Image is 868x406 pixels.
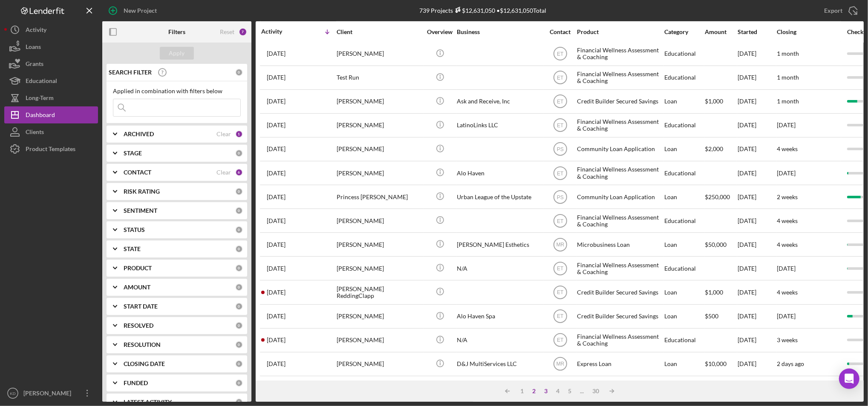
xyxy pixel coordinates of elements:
[124,207,157,214] b: SENTIMENT
[457,329,542,352] div: N/A
[738,257,776,280] div: [DATE]
[235,264,243,272] div: 0
[777,241,798,248] time: 4 weeks
[267,313,285,320] time: 2025-09-17 14:49
[777,145,798,152] time: 4 weeks
[738,329,776,352] div: [DATE]
[337,329,422,352] div: [PERSON_NAME]
[21,385,77,404] div: [PERSON_NAME]
[557,337,564,343] text: ET
[544,29,576,35] div: Contact
[457,233,542,256] div: [PERSON_NAME] Esthetics
[777,169,796,177] time: [DATE]
[124,226,145,233] b: STATUS
[777,360,804,367] time: 2 days ago
[10,391,15,396] text: KD
[577,90,662,113] div: Credit Builder Secured Savings
[337,233,422,256] div: [PERSON_NAME]
[777,289,798,296] time: 4 weeks
[664,66,704,89] div: Educational
[664,353,704,375] div: Loan
[664,186,704,208] div: Loan
[738,138,776,160] div: [DATE]
[235,169,243,176] div: 6
[424,29,456,35] div: Overview
[267,146,285,152] time: 2025-09-22 19:03
[4,21,98,38] button: Activity
[160,47,194,60] button: Apply
[777,217,798,224] time: 4 weeks
[824,2,842,19] div: Export
[337,209,422,232] div: [PERSON_NAME]
[261,28,299,35] div: Activity
[552,388,564,395] div: 4
[26,89,54,109] div: Long-Term
[235,360,243,368] div: 0
[705,360,727,367] span: $10,000
[664,138,704,160] div: Loan
[457,186,542,208] div: Urban League of the Upstate
[705,97,723,105] span: $1,000
[124,380,148,386] b: FUNDED
[26,38,41,57] div: Loans
[577,114,662,137] div: Financial Wellness Assessment & Coaching
[577,329,662,352] div: Financial Wellness Assessment & Coaching
[664,43,704,65] div: Educational
[738,162,776,184] div: [DATE]
[557,123,564,129] text: ET
[124,2,157,19] div: New Project
[337,281,422,303] div: [PERSON_NAME] ReddingClapp
[26,106,55,126] div: Dashboard
[124,265,152,272] b: PRODUCT
[124,303,158,310] b: START DATE
[664,233,704,256] div: Loan
[113,88,241,94] div: Applied in combination with filters below
[705,29,737,35] div: Amount
[267,289,285,296] time: 2025-09-19 13:51
[4,385,98,402] button: KD[PERSON_NAME]
[235,379,243,387] div: 0
[557,314,564,320] text: ET
[235,341,243,349] div: 0
[235,303,243,310] div: 0
[664,114,704,137] div: Educational
[124,322,153,329] b: RESOLVED
[235,69,243,76] div: 0
[738,43,776,65] div: [DATE]
[577,29,662,35] div: Product
[26,21,46,40] div: Activity
[239,28,247,36] div: 7
[337,138,422,160] div: [PERSON_NAME]
[4,89,98,106] a: Long-Term
[738,209,776,232] div: [DATE]
[267,170,285,177] time: 2025-09-22 17:28
[738,186,776,208] div: [DATE]
[457,257,542,280] div: N/A
[267,194,285,200] time: 2025-09-22 15:45
[337,305,422,328] div: [PERSON_NAME]
[577,305,662,328] div: Credit Builder Secured Savings
[4,72,98,89] button: Educational
[557,99,564,105] text: ET
[4,38,98,55] a: Loans
[738,66,776,89] div: [DATE]
[457,353,542,375] div: D&J MultiServices LLC
[664,329,704,352] div: Educational
[337,43,422,65] div: [PERSON_NAME]
[216,131,231,137] div: Clear
[705,289,723,296] span: $1,000
[577,257,662,280] div: Financial Wellness Assessment & Coaching
[267,217,285,224] time: 2025-09-20 06:07
[816,2,864,19] button: Export
[453,7,496,14] div: $12,631,050
[557,218,564,224] text: ET
[777,97,799,105] time: 1 month
[738,29,776,35] div: Started
[556,242,564,248] text: MR
[124,131,154,137] b: ARCHIVED
[556,361,564,367] text: MR
[235,245,243,253] div: 0
[664,162,704,184] div: Educational
[267,122,285,129] time: 2025-09-23 16:01
[267,360,285,367] time: 2025-09-17 02:09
